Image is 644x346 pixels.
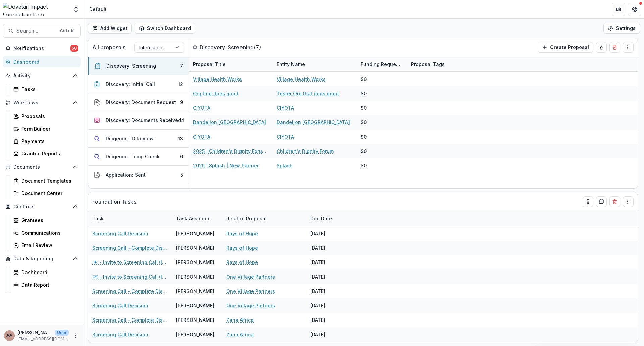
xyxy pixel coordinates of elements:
[277,104,294,111] a: CIYOTA
[222,215,271,222] div: Related Proposal
[176,316,214,324] div: [PERSON_NAME]
[106,153,160,160] div: Diligence: Temp Check
[623,196,634,207] button: Drag
[17,336,69,342] p: [EMAIL_ADDRESS][DOMAIN_NAME]
[172,211,222,226] div: Task Assignee
[176,259,214,266] div: [PERSON_NAME]
[277,148,334,155] a: Children's Dignity Forum
[11,84,81,95] a: Tasks
[135,23,195,34] button: Switch Dashboard
[306,313,357,327] div: [DATE]
[180,62,183,69] div: 7
[180,153,183,160] div: 6
[273,57,357,71] div: Entity Name
[71,332,79,340] button: More
[609,42,620,53] button: Delete card
[21,125,75,132] div: Form Builder
[226,302,275,309] a: One Village Partners
[178,135,183,142] div: 13
[361,90,367,97] div: $0
[172,215,215,222] div: Task Assignee
[226,273,275,280] a: One Village Partners
[92,230,148,237] a: Screening Call Decision
[88,111,189,130] button: Discovery: Documents Received4
[3,162,81,172] button: Open Documents
[11,227,81,238] a: Communications
[277,90,339,97] a: Tester Org that does good
[92,43,125,51] p: All proposals
[21,113,75,120] div: Proposals
[361,133,367,140] div: $0
[13,73,70,79] span: Activity
[21,281,75,288] div: Data Report
[6,333,12,338] div: Amit Antony Alex
[193,133,210,140] a: CIYOTA
[106,135,154,142] div: Diligence: ID Review
[226,288,275,295] a: One Village Partners
[21,138,75,145] div: Payments
[193,148,269,155] a: 2025 | Children's Dignity Forum | New Partner
[226,316,254,324] a: Zana Africa
[226,230,258,237] a: Rays of Hope
[11,136,81,147] a: Payments
[92,244,168,251] a: Screening Call - Complete Discovery Guide
[3,3,69,16] img: Dovetail Impact Foundation logo
[623,42,634,53] button: Drag
[87,4,109,14] nav: breadcrumb
[3,253,81,264] button: Open Data & Reporting
[88,75,189,93] button: Discovery: Initial Call12
[21,86,75,93] div: Tasks
[176,302,214,309] div: [PERSON_NAME]
[226,244,258,251] a: Rays of Hope
[306,269,357,284] div: [DATE]
[106,99,176,106] div: Discovery: Document Request
[13,58,75,65] div: Dashboard
[13,256,70,262] span: Data & Reporting
[88,130,189,148] button: Diligence: ID Review13
[88,211,172,226] div: Task
[55,330,69,336] p: User
[277,76,326,83] a: Village Health Works
[361,76,367,83] div: $0
[88,93,189,111] button: Discovery: Document Request9
[193,76,242,83] a: Village Health Works
[193,90,238,97] a: Org that does good
[21,229,75,236] div: Communications
[3,56,81,67] a: Dashboard
[596,196,607,207] button: Calendar
[11,267,81,278] a: Dashboard
[273,61,309,68] div: Entity Name
[180,99,183,106] div: 9
[13,46,70,51] span: Notifications
[11,279,81,290] a: Data Report
[176,230,214,237] div: [PERSON_NAME]
[193,119,266,126] a: Dandelion [GEOGRAPHIC_DATA]
[226,259,258,266] a: Rays of Hope
[21,150,75,157] div: Grantee Reports
[306,226,357,241] div: [DATE]
[357,57,407,71] div: Funding Requested
[180,171,183,178] div: 5
[92,198,136,206] p: Foundation Tasks
[181,117,184,124] div: 4
[3,201,81,212] button: Open Contacts
[603,23,640,34] button: Settings
[306,215,336,222] div: Due Date
[176,244,214,251] div: [PERSON_NAME]
[189,57,273,71] div: Proposal Title
[306,241,357,255] div: [DATE]
[306,327,357,342] div: [DATE]
[88,215,108,222] div: Task
[176,288,214,295] div: [PERSON_NAME]
[106,171,146,178] div: Application: Sent
[200,43,261,51] p: Discovery: Screening ( 7 )
[11,148,81,159] a: Grantee Reports
[277,162,293,169] a: Splash
[13,164,70,170] span: Documents
[21,242,75,249] div: Email Review
[407,57,491,71] div: Proposal Tags
[361,162,367,169] div: $0
[11,123,81,134] a: Form Builder
[306,284,357,298] div: [DATE]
